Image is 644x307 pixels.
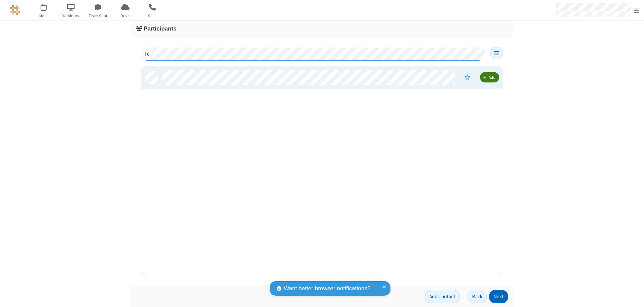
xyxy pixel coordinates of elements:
[489,290,508,303] button: Next
[141,47,153,60] div: To
[140,13,165,19] span: Calls
[489,75,495,80] span: Add
[86,13,111,19] span: Team Chat
[136,25,508,32] h3: Participants
[460,71,475,83] button: Moderator
[31,13,56,19] span: Meet
[627,290,639,302] iframe: Chat
[490,47,503,59] button: Open menu
[10,5,20,15] img: QA Selenium DO NOT DELETE OR CHANGE
[113,13,138,19] span: Drive
[284,284,370,293] span: Want better browser notifications?
[425,290,460,303] button: Add Contact
[480,72,499,82] button: Add
[141,66,503,277] div: grid
[58,13,84,19] span: Webinars
[468,290,487,303] button: Back
[429,293,455,300] span: Add Contact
